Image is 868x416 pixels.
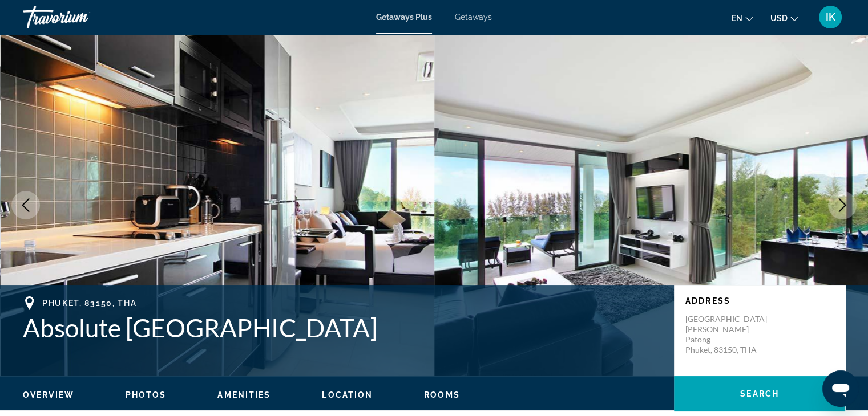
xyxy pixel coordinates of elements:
h1: Absolute [GEOGRAPHIC_DATA] [23,313,663,342]
button: Photos [126,390,167,400]
a: Travorium [23,2,137,32]
button: Amenities [217,390,271,400]
span: Rooms [424,390,460,399]
span: IK [826,11,835,23]
span: Location [322,390,373,399]
button: Change currency [770,10,798,26]
p: Address [685,296,834,305]
span: Amenities [217,390,271,399]
span: Phuket, 83150, THA [42,299,136,308]
button: Change language [732,10,753,26]
button: Rooms [424,390,460,400]
iframe: Кнопка запуска окна обмена сообщениями [822,370,859,407]
span: en [732,14,742,23]
a: Getaways [455,13,492,22]
a: Getaways Plus [376,13,432,22]
button: Search [674,376,845,411]
p: [GEOGRAPHIC_DATA][PERSON_NAME] Patong Phuket, 83150, THA [685,314,777,355]
button: Location [322,390,373,400]
button: Overview [23,390,74,400]
button: Next image [828,191,857,219]
span: Photos [126,390,167,399]
button: User Menu [815,5,845,29]
span: Overview [23,390,74,399]
span: USD [770,14,788,23]
span: Search [740,389,779,398]
button: Previous image [11,191,40,219]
